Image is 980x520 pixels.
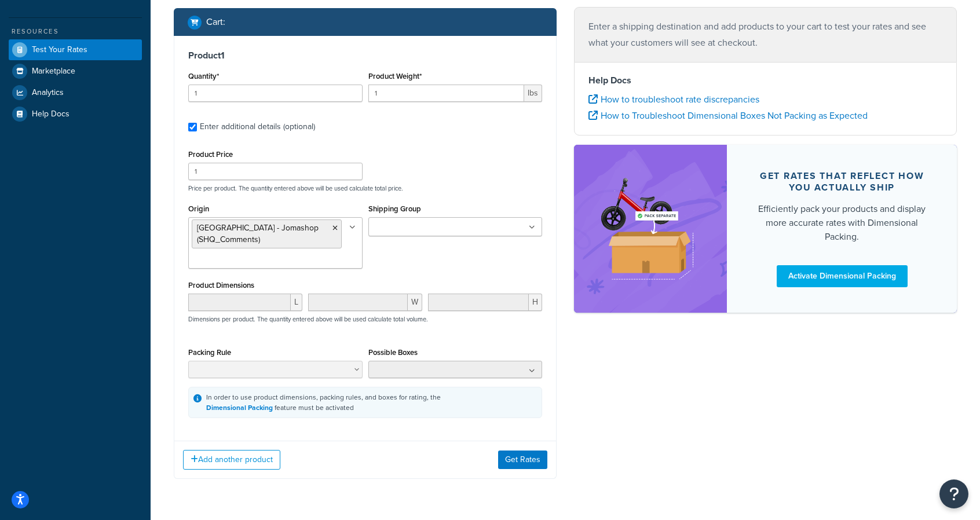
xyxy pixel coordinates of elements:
a: How to troubleshoot rate discrepancies [588,93,759,106]
button: Open Resource Center [939,479,968,508]
input: Enter additional details (optional) [188,123,197,131]
a: Dimensional Packing [206,402,273,413]
a: Activate Dimensional Packing [777,265,908,287]
img: feature-image-dim-d40ad3071a2b3c8e08177464837368e35600d3c5e73b18a22c1e4bb210dc32ac.png [591,162,710,295]
label: Product Price [188,150,233,159]
label: Packing Rule [188,348,231,357]
p: Price per product. The quantity entered above will be used calculate total price. [185,184,545,192]
a: Test Your Rates [9,39,142,60]
span: Help Docs [32,109,70,119]
label: Quantity* [188,72,219,80]
span: H [529,294,542,311]
label: Product Weight* [368,72,422,80]
input: 0.00 [368,85,525,102]
label: Origin [188,204,209,213]
a: How to Troubleshoot Dimensional Boxes Not Packing as Expected [588,109,868,122]
a: Analytics [9,82,142,103]
span: W [408,294,422,311]
div: In order to use product dimensions, packing rules, and boxes for rating, the feature must be acti... [206,392,441,413]
h3: Product 1 [188,50,542,61]
input: 0 [188,85,363,102]
p: Dimensions per product. The quantity entered above will be used calculate total volume. [185,315,428,323]
h2: Cart : [206,17,225,27]
label: Possible Boxes [368,348,418,357]
div: Resources [9,27,142,36]
a: Help Docs [9,104,142,124]
div: Efficiently pack your products and display more accurate rates with Dimensional Packing. [755,202,929,244]
span: Test Your Rates [32,45,87,55]
button: Get Rates [498,451,547,469]
span: L [291,294,302,311]
label: Product Dimensions [188,281,254,290]
span: Marketplace [32,67,75,76]
span: [GEOGRAPHIC_DATA] - Jomashop (SHQ_Comments) [197,222,319,246]
div: Enter additional details (optional) [200,119,315,135]
span: Analytics [32,88,64,98]
button: Add another product [183,450,280,470]
p: Enter a shipping destination and add products to your cart to test your rates and see what your c... [588,19,942,51]
span: lbs [524,85,542,102]
h4: Help Docs [588,74,942,87]
label: Shipping Group [368,204,421,213]
a: Marketplace [9,61,142,82]
div: Get rates that reflect how you actually ship [755,170,929,193]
